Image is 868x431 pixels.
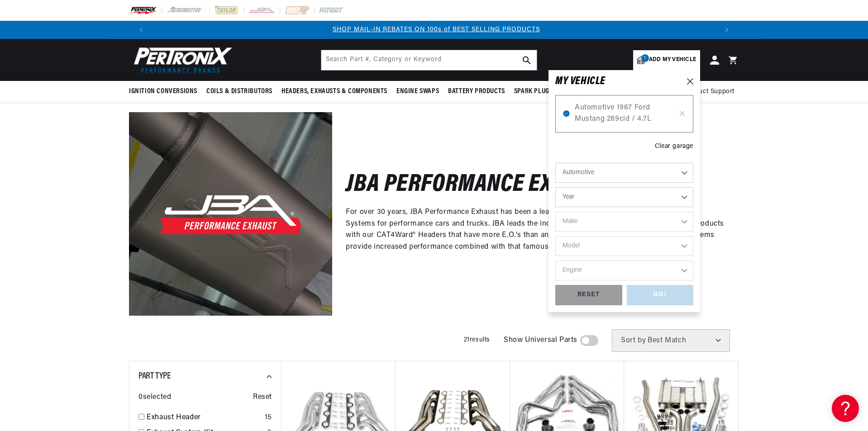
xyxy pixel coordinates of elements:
span: Reset [253,392,272,403]
span: 1 [641,54,649,62]
span: Battery Products [448,87,505,96]
summary: Ignition Conversions [129,81,202,102]
button: Translation missing: en.sections.announcements.previous_announcement [132,21,150,39]
div: Clear garage [655,142,693,152]
span: Add my vehicle [649,56,696,64]
a: 1Add my vehicle [633,50,700,70]
span: Automotive 1967 Ford Mustang 289cid / 4.7L [575,102,674,125]
button: Translation missing: en.sections.announcements.next_announcement [718,21,736,39]
a: Exhaust Header [147,412,261,424]
select: Model [555,236,693,256]
span: Ignition Conversions [129,87,197,96]
select: Engine [555,260,693,280]
select: Sort by [612,329,730,352]
summary: Spark Plug Wires [510,81,574,102]
a: SHOP MAIL-IN REBATES ON 100s of BEST SELLING PRODUCTS [333,26,540,33]
img: JBA Performance Exhaust [129,112,332,315]
div: RESET [555,285,622,305]
summary: Headers, Exhausts & Components [277,81,392,102]
button: search button [517,50,537,70]
span: Headers, Exhausts & Components [281,87,387,96]
div: Announcement [153,25,720,35]
span: Show Universal Parts [504,335,577,346]
h6: MY VEHICLE [555,77,606,86]
span: Coils & Distributors [206,87,272,96]
summary: Battery Products [444,81,510,102]
img: Pertronix [129,44,233,76]
span: Spark Plug Wires [514,87,569,96]
slideshow-component: Translation missing: en.sections.announcements.announcement_bar [106,21,762,39]
span: Sort by [621,337,646,344]
summary: Engine Swaps [392,81,444,102]
div: 15 [265,412,272,424]
summary: Coils & Distributors [202,81,277,102]
summary: Product Support [684,81,739,103]
div: 2 of 3 [153,25,720,35]
span: 0 selected [138,392,171,403]
h2: JBA Performance Exhaust [346,175,613,196]
select: Make [555,212,693,232]
p: For over 30 years, JBA Performance Exhaust has been a leader in Stainless Steel Headers and Exhau... [346,207,725,253]
span: 21 results [464,336,490,343]
select: Ride Type [555,163,693,183]
span: Part Type [138,372,171,381]
span: Product Support [684,87,734,97]
select: Year [555,187,693,207]
input: Search Part #, Category or Keyword [321,50,537,70]
span: Engine Swaps [396,87,439,96]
